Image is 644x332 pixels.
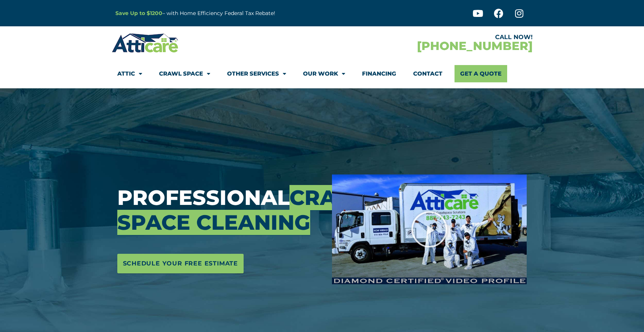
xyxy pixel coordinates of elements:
span: Schedule Your Free Estimate [123,258,238,270]
div: Play Video [411,211,448,248]
div: CALL NOW! [322,34,533,40]
a: Our Work [303,65,345,82]
iframe: Chat Invitation [4,253,124,309]
a: Other Services [227,65,286,82]
h3: Professional [117,185,321,235]
a: Financing [362,65,396,82]
a: Contact [413,65,442,82]
p: – with Home Efficiency Federal Tax Rebate! [115,9,359,18]
span: Crawl Space Cleaning [117,185,372,235]
a: Get A Quote [455,65,507,82]
a: Attic [117,65,142,82]
a: Crawl Space [159,65,210,82]
a: Schedule Your Free Estimate [117,254,244,273]
a: Save Up to $1200 [115,10,162,17]
nav: Menu [117,65,527,82]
